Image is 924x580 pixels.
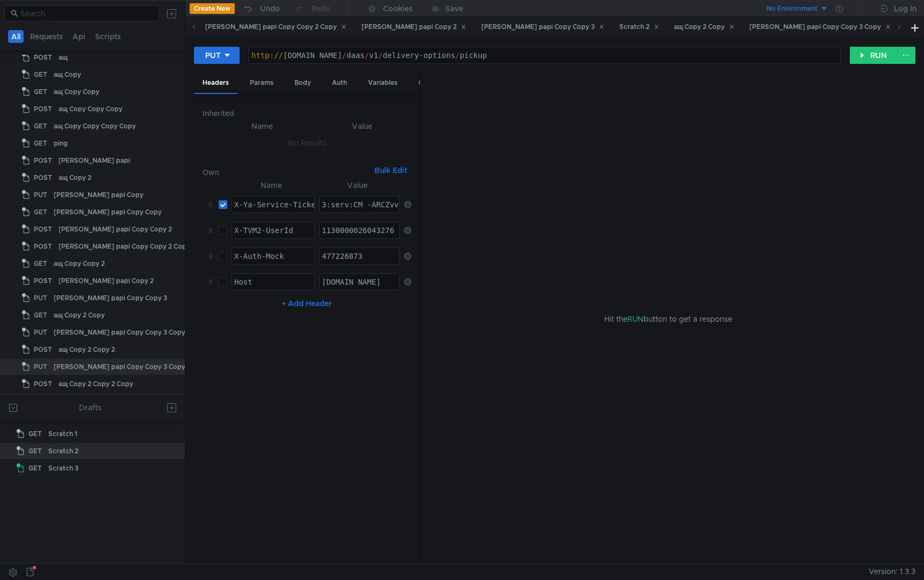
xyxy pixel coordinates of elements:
[54,135,68,151] div: ping
[48,443,78,459] div: Scratch 2
[54,67,81,83] div: ащ Copy
[92,30,124,43] button: Scripts
[627,314,644,324] span: RUN
[34,49,52,66] span: POST
[286,73,320,93] div: Body
[260,2,280,15] div: Undo
[205,49,221,61] div: PUT
[34,324,47,340] span: PUT
[287,1,338,17] button: Redo
[34,204,47,220] span: GET
[850,47,898,64] button: RUN
[34,101,52,117] span: POST
[34,118,47,134] span: GET
[203,166,370,179] h6: Own
[54,359,191,375] div: [PERSON_NAME] papi Copy Copy 3 Copy 2
[59,221,172,237] div: [PERSON_NAME] papi Copy Copy 2
[59,49,68,66] div: ащ
[34,376,52,392] span: POST
[34,221,52,237] span: POST
[34,187,47,203] span: PUT
[894,2,916,15] div: Log In
[203,107,412,120] h6: Inherited
[869,564,915,579] span: Version: 1.3.3
[54,290,167,306] div: [PERSON_NAME] papi Copy Copy 3
[34,256,47,272] span: GET
[445,5,463,12] div: Save
[34,342,52,358] span: POST
[54,187,143,203] div: [PERSON_NAME] papi Copy
[54,118,136,134] div: ащ Copy Copy Copy Copy
[59,101,122,117] div: ащ Copy Copy Copy
[277,297,336,310] button: + Add Header
[59,238,190,255] div: [PERSON_NAME] papi Copy Copy 2 Copy
[8,30,24,43] button: All
[34,153,52,169] span: POST
[481,21,604,33] div: [PERSON_NAME] papi Copy Copy 3
[34,135,47,151] span: GET
[288,138,326,148] nz-embed-empty: No Results
[619,21,659,33] div: Scratch 2
[48,460,78,476] div: Scratch 3
[383,2,413,15] div: Cookies
[34,67,47,83] span: GET
[313,120,412,133] th: Value
[34,290,47,306] span: PUT
[362,21,466,33] div: [PERSON_NAME] papi Copy 2
[54,204,162,220] div: [PERSON_NAME] papi Copy Copy
[34,273,52,289] span: POST
[28,426,42,442] span: GET
[54,307,105,323] div: ащ Copy 2 Copy
[34,359,47,375] span: PUT
[59,170,91,186] div: ащ Copy 2
[59,273,154,289] div: [PERSON_NAME] papi Copy 2
[59,153,130,169] div: [PERSON_NAME] papi
[59,376,133,392] div: ащ Copy 2 Copy 2 Copy
[370,164,412,177] button: Bulk Edit
[235,1,287,17] button: Undo
[312,2,330,15] div: Redo
[190,3,235,14] button: Create New
[194,47,240,64] button: PUT
[34,307,47,323] span: GET
[194,73,237,94] div: Headers
[79,401,102,414] div: Drafts
[674,21,735,33] div: ащ Copy 2 Copy
[323,73,356,93] div: Auth
[34,238,52,255] span: POST
[27,30,66,43] button: Requests
[205,21,346,33] div: [PERSON_NAME] papi Copy Copy 2 Copy
[315,179,400,192] th: Value
[241,73,282,93] div: Params
[28,443,42,459] span: GET
[54,256,105,272] div: ащ Copy Copy 2
[34,84,47,100] span: GET
[359,73,406,93] div: Variables
[28,460,42,476] span: GET
[211,120,313,133] th: Name
[20,8,153,19] input: Search...
[227,179,315,192] th: Name
[749,21,891,33] div: [PERSON_NAME] papi Copy Copy 3 Copy
[54,84,99,100] div: ащ Copy Copy
[34,170,52,186] span: POST
[767,4,818,14] div: No Environment
[604,313,732,325] span: Hit the button to get a response
[48,426,77,442] div: Scratch 1
[59,342,115,358] div: ащ Copy 2 Copy 2
[69,30,89,43] button: Api
[410,73,445,93] div: Other
[54,324,185,340] div: [PERSON_NAME] papi Copy Copy 3 Copy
